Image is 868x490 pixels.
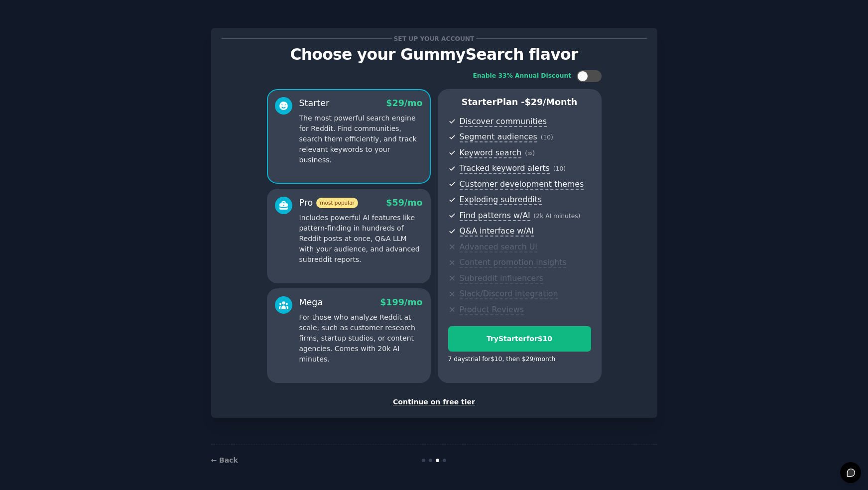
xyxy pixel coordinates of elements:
div: Enable 33% Annual Discount [473,72,572,81]
span: $ 199 /mo [380,297,422,307]
span: ( 10 ) [541,134,553,141]
span: Segment audiences [460,132,537,142]
span: most popular [316,198,358,208]
p: Starter Plan - [448,96,591,109]
span: Tracked keyword alerts [460,163,550,174]
span: Keyword search [460,148,522,158]
span: $ 29 /month [525,97,578,107]
span: Content promotion insights [460,257,567,268]
div: Mega [299,296,323,309]
span: Customer development themes [460,179,584,190]
span: Exploding subreddits [460,195,542,205]
span: Product Reviews [460,305,524,315]
a: ← Back [211,456,238,464]
span: $ 59 /mo [386,198,422,208]
p: The most powerful search engine for Reddit. Find communities, search them efficiently, and track ... [299,113,423,165]
p: Choose your GummySearch flavor [222,46,647,63]
button: TryStarterfor$10 [448,326,591,352]
span: ( 2k AI minutes ) [534,213,581,220]
p: Includes powerful AI features like pattern-finding in hundreds of Reddit posts at once, Q&A LLM w... [299,213,423,265]
span: Find patterns w/AI [460,211,530,221]
span: ( ∞ ) [525,150,535,157]
span: Subreddit influencers [460,273,543,284]
span: Slack/Discord integration [460,289,558,299]
div: Pro [299,197,358,209]
div: 7 days trial for $10 , then $ 29 /month [448,355,556,364]
div: Continue on free tier [222,397,647,407]
div: Try Starter for $10 [449,334,591,344]
span: ( 10 ) [553,165,566,172]
span: Advanced search UI [460,242,537,252]
span: Q&A interface w/AI [460,226,534,237]
p: For those who analyze Reddit at scale, such as customer research firms, startup studios, or conte... [299,312,423,365]
span: Set up your account [392,33,476,44]
span: Discover communities [460,117,547,127]
span: $ 29 /mo [386,98,422,108]
div: Starter [299,97,330,110]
